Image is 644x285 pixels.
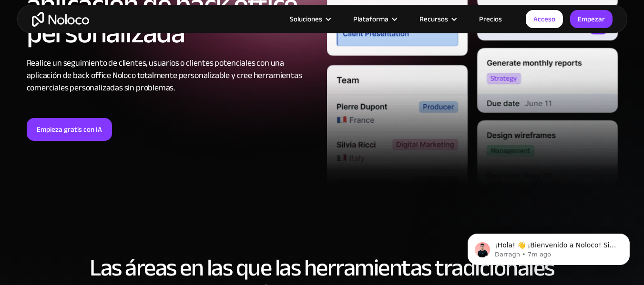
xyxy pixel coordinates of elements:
[341,13,408,25] div: Plataforma
[419,12,448,26] font: Recursos
[578,12,605,26] font: Empezar
[533,12,555,26] font: Acceso
[467,13,514,25] a: Precios
[32,12,89,27] a: hogar
[290,12,322,26] font: Soluciones
[278,13,341,25] div: Soluciones
[408,13,467,25] div: Recursos
[27,55,302,96] font: Realice un seguimiento de clientes, usuarios o clientes potenciales con una aplicación de back of...
[37,123,102,136] font: Empieza gratis con IA
[27,118,112,141] a: Empieza gratis con IA
[453,214,644,280] iframe: Mensaje de notificaciones del intercomunicador
[479,12,502,26] font: Precios
[526,10,563,28] a: Acceso
[353,12,388,26] font: Plataforma
[570,10,613,28] a: Empezar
